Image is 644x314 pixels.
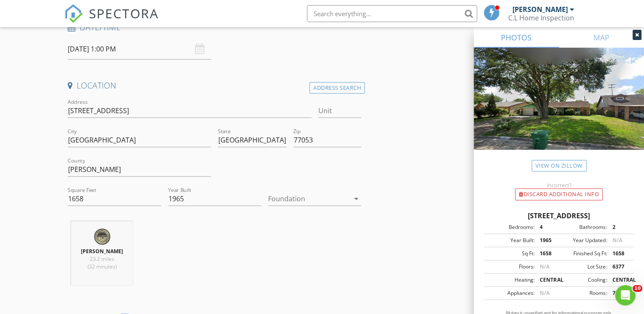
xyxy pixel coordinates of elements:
[607,223,631,231] div: 2
[487,263,535,271] div: Floors:
[612,237,622,244] span: N/A
[64,4,83,23] img: The Best Home Inspection Software - Spectora
[559,223,607,231] div: Bathrooms:
[487,250,535,257] div: Sq Ft:
[607,263,631,271] div: 6377
[535,223,559,231] div: 4
[487,223,535,231] div: Bedrooms:
[559,27,644,48] a: MAP
[64,11,159,29] a: SPECTORA
[474,27,559,48] a: PHOTOS
[535,276,559,284] div: CENTRAL
[307,5,477,22] input: Search everything...
[559,250,607,257] div: Finished Sq Ft:
[487,276,535,284] div: Heating:
[474,48,644,170] img: streetview
[540,289,550,297] span: N/A
[508,14,574,22] div: C.L Home Inspection
[309,82,365,94] div: Address Search
[615,285,635,305] iframe: Intercom live chat
[559,263,607,271] div: Lot Size:
[484,211,634,221] div: [STREET_ADDRESS]
[535,250,559,257] div: 1658
[540,263,550,270] span: N/A
[351,194,361,204] i: arrow_drop_down
[88,263,117,270] span: (32 minutes)
[94,228,111,245] img: img_8630.jpeg
[532,160,587,171] a: View on Zillow
[474,182,644,188] div: Incorrect?
[559,237,607,244] div: Year Updated:
[81,248,123,255] strong: [PERSON_NAME]
[607,289,631,297] div: 7
[68,80,361,91] h4: Location
[487,289,535,297] div: Appliances:
[559,276,607,284] div: Cooling:
[607,250,631,257] div: 1658
[512,5,568,14] div: [PERSON_NAME]
[633,285,642,292] span: 10
[607,276,631,284] div: CENTRAL
[487,237,535,244] div: Year Built:
[90,255,114,263] span: 23.2 miles
[559,289,607,297] div: Rooms:
[68,39,211,60] input: Select date
[89,4,159,22] span: SPECTORA
[515,188,603,200] div: Discard Additional info
[535,237,559,244] div: 1965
